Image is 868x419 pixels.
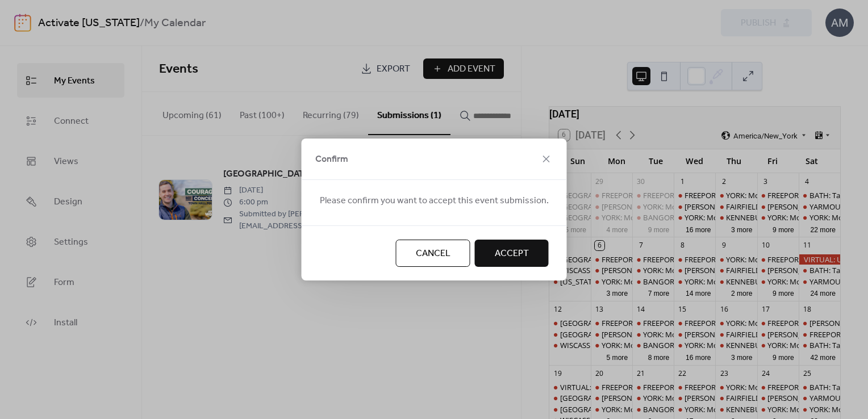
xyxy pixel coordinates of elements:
[475,240,549,267] button: Accept
[320,194,549,208] span: Please confirm you want to accept this event submission.
[495,247,529,261] span: Accept
[315,153,348,166] span: Confirm
[396,240,470,267] button: Cancel
[416,247,450,261] span: Cancel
